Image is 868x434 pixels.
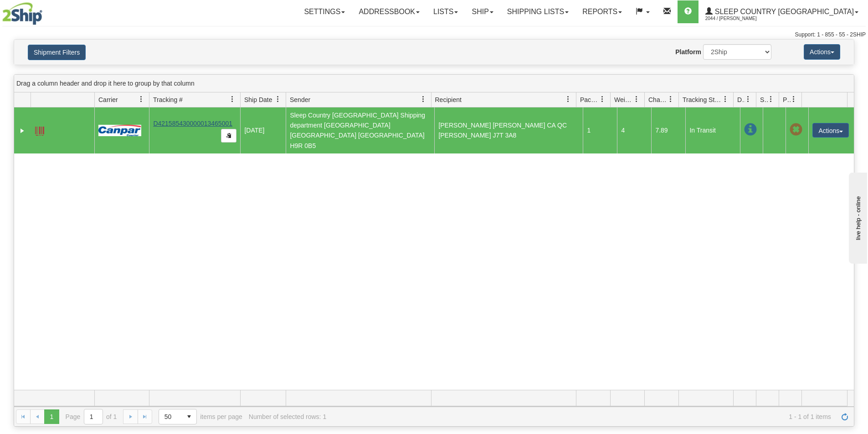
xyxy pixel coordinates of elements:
[837,409,852,424] a: Refresh
[98,125,141,136] img: 14 - Canpar
[164,412,176,421] span: 50
[744,123,757,136] span: In Transit
[134,92,149,107] a: Carrier filter column settings
[675,47,701,56] label: Platform
[434,107,583,153] td: [PERSON_NAME] [PERSON_NAME] CA QC [PERSON_NAME] J7T 3A8
[221,129,236,143] button: Copy to clipboard
[790,123,802,136] span: Pickup Not Assigned
[426,0,465,23] a: Lists
[352,0,426,23] a: Addressbook
[737,95,745,104] span: Delivery Status
[713,8,854,15] span: Sleep Country [GEOGRAPHIC_DATA]
[629,92,644,107] a: Weight filter column settings
[683,95,722,104] span: Tracking Status
[583,107,617,153] td: 1
[580,95,599,104] span: Packages
[847,170,867,263] iframe: chat widget
[786,92,801,107] a: Pickup Status filter column settings
[225,92,240,107] a: Tracking # filter column settings
[159,409,242,424] span: items per page
[804,44,840,60] button: Actions
[783,95,791,104] span: Pickup Status
[812,123,849,138] button: Actions
[290,95,310,104] span: Sender
[651,107,685,153] td: 7.89
[7,8,84,15] div: live help - online
[153,120,232,127] a: D421585430000013465001
[663,92,678,107] a: Charge filter column settings
[286,107,434,153] td: Sleep Country [GEOGRAPHIC_DATA] Shipping department [GEOGRAPHIC_DATA] [GEOGRAPHIC_DATA] [GEOGRAPH...
[705,14,774,23] span: 2044 / [PERSON_NAME]
[500,0,575,23] a: Shipping lists
[763,92,779,107] a: Shipment Issues filter column settings
[297,0,352,23] a: Settings
[28,45,86,60] button: Shipment Filters
[240,107,286,153] td: [DATE]
[84,409,103,424] input: Page 1
[435,95,462,104] span: Recipient
[18,126,27,135] a: Expand
[159,409,197,424] span: Page sizes drop down
[740,92,756,107] a: Delivery Status filter column settings
[614,95,633,104] span: Weight
[760,95,768,104] span: Shipment Issues
[35,123,44,137] a: Label
[270,92,286,107] a: Ship Date filter column settings
[465,0,500,23] a: Ship
[14,75,854,92] div: grid grouping header
[333,413,831,420] span: 1 - 1 of 1 items
[66,409,117,424] span: Page of 1
[595,92,610,107] a: Packages filter column settings
[699,0,865,23] a: Sleep Country [GEOGRAPHIC_DATA] 2044 / [PERSON_NAME]
[249,413,326,420] div: Number of selected rows: 1
[416,92,431,107] a: Sender filter column settings
[685,107,740,153] td: In Transit
[575,0,629,23] a: Reports
[560,92,576,107] a: Recipient filter column settings
[182,409,196,424] span: select
[2,2,42,25] img: logo2044.jpg
[244,95,272,104] span: Ship Date
[98,95,118,104] span: Carrier
[44,409,59,424] span: Page 1
[2,31,866,39] div: Support: 1 - 855 - 55 - 2SHIP
[648,95,668,104] span: Charge
[718,92,733,107] a: Tracking Status filter column settings
[153,95,183,104] span: Tracking #
[617,107,651,153] td: 4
